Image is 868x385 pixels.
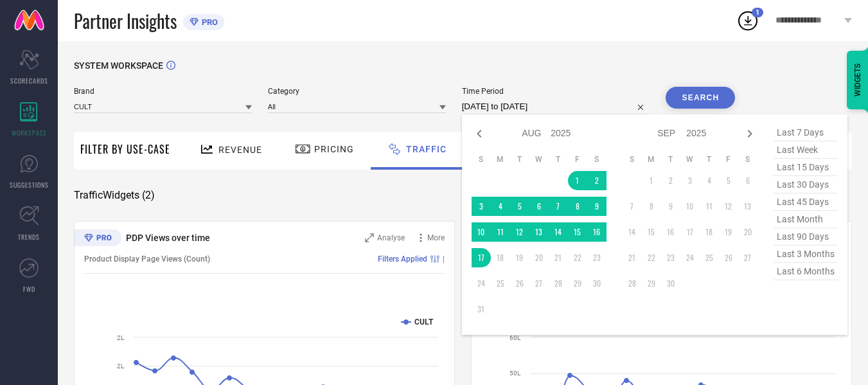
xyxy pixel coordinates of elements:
[472,126,487,141] div: Previous month
[74,8,177,34] span: Partner Insights
[472,222,491,242] td: Sun Aug 10 2025
[510,154,529,165] th: Tuesday
[443,255,445,264] span: |
[623,222,642,242] td: Sun Sep 14 2025
[774,141,838,159] span: last week
[661,274,680,293] td: Tue Sep 30 2025
[680,171,700,190] td: Wed Sep 03 2025
[642,274,661,293] td: Mon Sep 29 2025
[529,154,549,165] th: Wednesday
[587,154,607,165] th: Saturday
[719,154,738,165] th: Friday
[680,197,700,216] td: Wed Sep 10 2025
[491,274,510,293] td: Mon Aug 25 2025
[623,154,642,165] th: Sunday
[549,222,568,242] td: Thu Aug 14 2025
[738,171,757,190] td: Sat Sep 06 2025
[549,154,568,165] th: Thursday
[126,233,210,243] span: PDP Views over time
[700,154,719,165] th: Thursday
[738,222,757,242] td: Sat Sep 20 2025
[549,197,568,216] td: Thu Aug 07 2025
[568,222,587,242] td: Fri Aug 15 2025
[218,145,262,155] span: Revenue
[12,128,47,138] span: WORKSPACE
[774,246,838,263] span: last 3 months
[587,248,607,267] td: Sat Aug 23 2025
[661,154,680,165] th: Tuesday
[18,232,40,242] span: TRENDS
[472,154,491,165] th: Sunday
[700,222,719,242] td: Thu Sep 18 2025
[510,248,529,267] td: Tue Aug 19 2025
[774,176,838,193] span: last 30 days
[406,144,447,154] span: Traffic
[117,363,125,370] text: 2L
[529,274,549,293] td: Wed Aug 27 2025
[568,274,587,293] td: Fri Aug 29 2025
[491,222,510,242] td: Mon Aug 11 2025
[268,87,446,96] span: Category
[549,248,568,267] td: Thu Aug 21 2025
[74,189,155,202] span: Traffic Widgets ( 2 )
[491,154,510,165] th: Monday
[623,274,642,293] td: Sun Sep 28 2025
[491,197,510,216] td: Mon Aug 04 2025
[719,171,738,190] td: Fri Sep 05 2025
[10,76,48,85] span: SCORECARDS
[462,99,650,114] input: Select time period
[378,255,427,264] span: Filters Applied
[680,222,700,242] td: Wed Sep 17 2025
[472,248,491,267] td: Sun Aug 17 2025
[661,171,680,190] td: Tue Sep 02 2025
[642,222,661,242] td: Mon Sep 15 2025
[587,171,607,190] td: Sat Aug 02 2025
[462,87,650,96] span: Time Period
[510,222,529,242] td: Tue Aug 12 2025
[742,126,757,141] div: Next month
[509,334,521,341] text: 60L
[10,180,49,190] span: SUGGESTIONS
[472,197,491,216] td: Sun Aug 03 2025
[568,197,587,216] td: Fri Aug 08 2025
[199,17,218,27] span: PRO
[738,248,757,267] td: Sat Sep 27 2025
[314,144,354,154] span: Pricing
[700,171,719,190] td: Thu Sep 04 2025
[74,229,121,249] div: Premium
[568,248,587,267] td: Fri Aug 22 2025
[774,263,838,280] span: last 6 months
[510,197,529,216] td: Tue Aug 05 2025
[377,233,405,242] span: Analyse
[774,211,838,228] span: last month
[549,274,568,293] td: Thu Aug 28 2025
[510,274,529,293] td: Tue Aug 26 2025
[414,318,434,327] text: CULT
[738,197,757,216] td: Sat Sep 13 2025
[587,222,607,242] td: Sat Aug 16 2025
[529,222,549,242] td: Wed Aug 13 2025
[719,248,738,267] td: Fri Sep 26 2025
[23,284,35,294] span: FWD
[642,197,661,216] td: Mon Sep 08 2025
[491,248,510,267] td: Mon Aug 18 2025
[642,154,661,165] th: Monday
[756,8,759,17] span: 1
[700,197,719,216] td: Thu Sep 11 2025
[568,154,587,165] th: Friday
[642,171,661,190] td: Mon Sep 01 2025
[74,60,163,71] span: SYSTEM WORKSPACE
[529,197,549,216] td: Wed Aug 06 2025
[365,233,374,242] svg: Zoom
[719,222,738,242] td: Fri Sep 19 2025
[736,9,759,32] div: Open download list
[661,222,680,242] td: Tue Sep 16 2025
[680,248,700,267] td: Wed Sep 24 2025
[738,154,757,165] th: Saturday
[661,248,680,267] td: Tue Sep 23 2025
[623,248,642,267] td: Sun Sep 21 2025
[774,159,838,176] span: last 15 days
[117,334,125,341] text: 2L
[774,124,838,141] span: last 7 days
[427,233,445,242] span: More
